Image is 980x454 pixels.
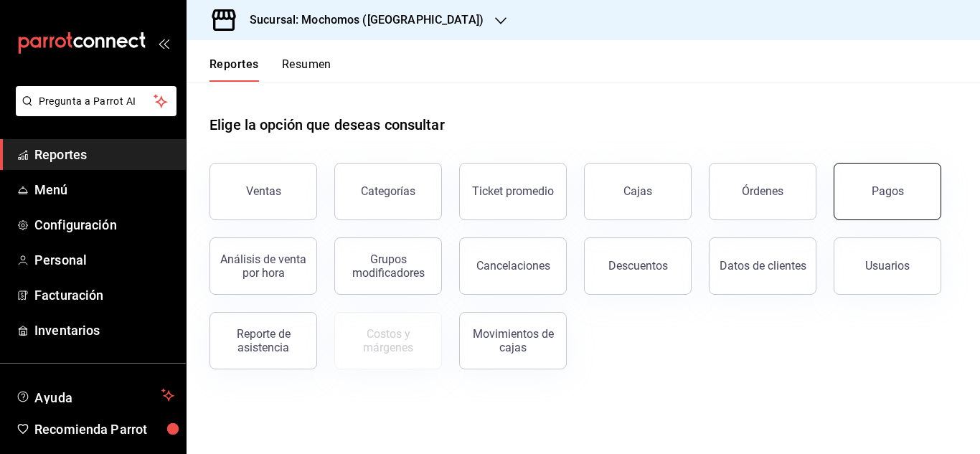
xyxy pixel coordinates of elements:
span: Ayuda [34,387,156,404]
button: Ticket promedio [459,163,567,220]
button: Usuarios [834,237,941,295]
button: Descuentos [584,237,692,295]
button: Pagos [834,163,941,220]
span: Reportes [34,145,174,164]
div: Grupos modificadores [344,252,433,280]
div: Ticket promedio [472,184,554,198]
span: Recomienda Parrot [34,420,174,439]
button: Órdenes [709,163,816,220]
span: Facturación [34,285,174,305]
button: Pregunta a Parrot AI [16,86,176,116]
div: Datos de clientes [720,259,806,273]
div: Reporte de asistencia [219,327,308,354]
button: Cancelaciones [459,237,567,295]
div: Usuarios [865,259,910,273]
button: Movimientos de cajas [459,312,567,369]
a: Pregunta a Parrot AI [10,104,176,119]
div: Cancelaciones [476,259,550,273]
span: Personal [34,250,174,270]
button: Datos de clientes [709,237,816,295]
div: Ventas [246,184,281,198]
div: Cajas [623,183,653,200]
div: Costos y márgenes [344,327,433,354]
div: Categorías [361,184,415,198]
button: Reporte de asistencia [209,312,317,369]
span: Pregunta a Parrot AI [39,94,154,109]
div: navigation tabs [209,57,331,82]
a: Cajas [584,163,692,220]
div: Descuentos [608,259,668,273]
h3: Sucursal: Mochomos ([GEOGRAPHIC_DATA]) [238,11,484,29]
button: Categorías [334,163,442,220]
span: Menú [34,180,174,199]
div: Movimientos de cajas [468,327,557,354]
div: Análisis de venta por hora [219,252,308,280]
span: Inventarios [34,321,174,340]
button: Resumen [282,57,331,82]
button: Grupos modificadores [334,237,442,295]
button: Contrata inventarios para ver este reporte [334,312,442,369]
button: Análisis de venta por hora [209,237,317,295]
h1: Elige la opción que deseas consultar [209,114,445,136]
button: open_drawer_menu [158,37,169,49]
button: Reportes [209,57,259,82]
span: Configuración [34,215,174,235]
div: Pagos [872,184,904,198]
button: Ventas [209,163,317,220]
div: Órdenes [742,184,783,198]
